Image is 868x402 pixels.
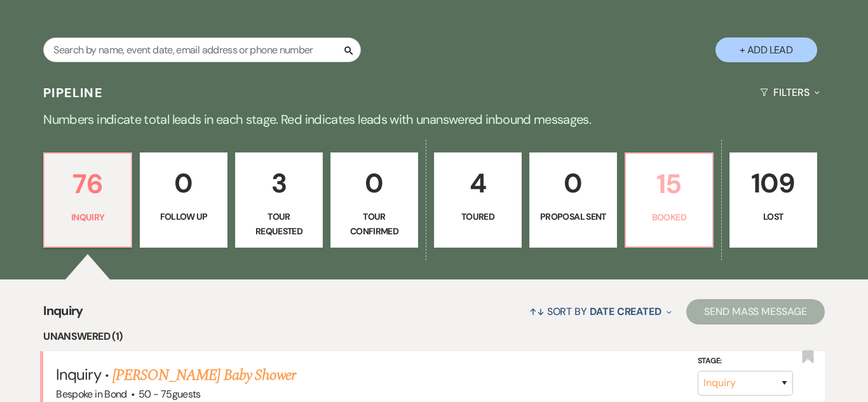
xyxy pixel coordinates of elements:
p: Follow Up [148,210,219,224]
p: Toured [442,210,513,224]
button: + Add Lead [715,37,817,62]
a: 0Tour Confirmed [330,152,418,248]
a: 76Inquiry [43,152,132,248]
p: 3 [243,162,315,204]
span: Date Created [590,305,661,318]
a: [PERSON_NAME] Baby Shower [112,364,295,387]
p: 15 [634,163,705,205]
span: Inquiry [56,365,100,384]
a: 15Booked [625,152,714,248]
p: Booked [634,210,705,224]
li: Unanswered (1) [43,328,824,345]
p: 109 [738,162,809,204]
p: 76 [52,163,123,205]
p: 0 [148,162,219,204]
input: Search by name, event date, email address or phone number [43,37,361,62]
span: Bespoke in Bond [56,387,126,401]
span: Inquiry [43,301,83,328]
a: 4Toured [434,152,522,248]
span: ↑↓ [529,305,545,318]
span: 50 - 75 guests [139,387,201,401]
a: 3Tour Requested [235,152,323,248]
p: 0 [538,162,609,204]
p: Inquiry [52,210,123,224]
p: 4 [442,162,513,204]
p: Tour Requested [243,210,315,238]
a: 0Follow Up [140,152,227,248]
p: Lost [738,210,809,224]
p: 0 [339,162,410,204]
button: Sort By Date Created [524,295,677,328]
h3: Pipeline [43,84,103,102]
label: Stage: [698,354,793,368]
p: Proposal Sent [538,210,609,224]
button: Send Mass Message [686,299,825,325]
a: 109Lost [729,152,817,248]
p: Tour Confirmed [339,210,410,238]
button: Filters [755,76,824,109]
a: 0Proposal Sent [529,152,617,248]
